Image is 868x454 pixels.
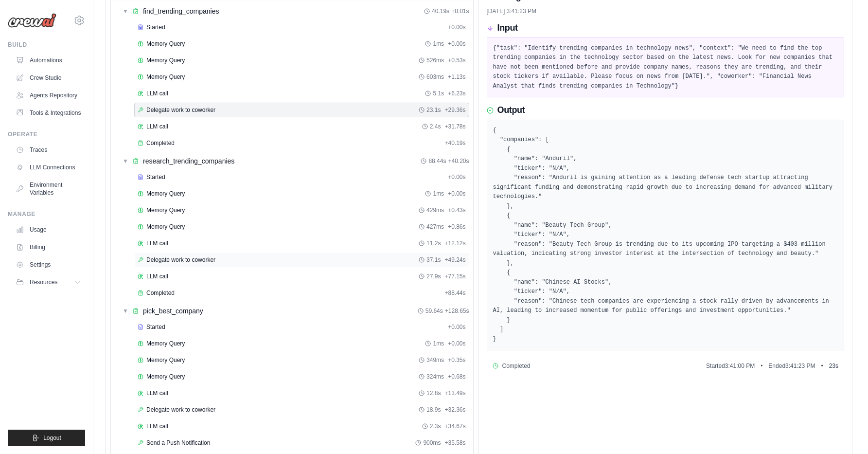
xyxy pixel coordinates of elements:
[146,356,185,364] span: Memory Query
[444,239,465,247] span: + 12.12s
[146,40,185,48] span: Memory Query
[430,123,441,130] span: 2.4s
[433,190,444,198] span: 1ms
[146,340,185,347] span: Memory Query
[146,389,168,397] span: LLM call
[8,41,85,49] div: Build
[426,206,444,214] span: 429ms
[12,142,85,158] a: Traces
[146,139,175,147] span: Completed
[448,157,469,165] span: + 40.20s
[444,389,465,397] span: + 13.49s
[146,239,168,247] span: LLM call
[433,40,444,48] span: 1ms
[12,88,85,103] a: Agents Repository
[426,272,441,280] span: 27.9s
[432,7,449,15] span: 40.19s
[8,130,85,138] div: Operate
[146,56,185,64] span: Memory Query
[448,173,465,181] span: + 0.00s
[12,105,85,121] a: Tools & Integrations
[445,307,469,315] span: + 128.65s
[143,306,203,316] span: pick_best_company
[448,56,465,64] span: + 0.53s
[425,307,443,315] span: 59.64s
[146,406,215,414] span: Delegate work to coworker
[448,206,465,214] span: + 0.43s
[146,323,165,331] span: Started
[146,289,175,297] span: Completed
[12,53,85,68] a: Automations
[426,356,444,364] span: 349ms
[12,160,85,175] a: LLM Connections
[146,106,215,114] span: Delegate work to coworker
[146,373,185,381] span: Memory Query
[444,256,465,264] span: + 49.24s
[451,7,469,15] span: + 0.01s
[146,272,168,280] span: LLM call
[123,7,128,15] span: ▼
[448,40,465,48] span: + 0.00s
[448,190,465,198] span: + 0.00s
[12,70,85,86] a: Crew Studio
[8,210,85,218] div: Manage
[12,239,85,255] a: Billing
[497,105,525,116] h3: Output
[487,7,845,15] div: [DATE] 3:41:23 PM
[146,223,185,231] span: Memory Query
[426,373,444,381] span: 324ms
[426,406,441,414] span: 18.9s
[12,274,85,290] button: Resources
[448,373,465,381] span: + 0.68s
[444,422,465,430] span: + 34.67s
[426,389,441,397] span: 12.8s
[426,256,441,264] span: 37.1s
[448,223,465,231] span: + 0.86s
[428,157,446,165] span: 88.44s
[30,278,57,286] span: Resources
[146,73,185,81] span: Memory Query
[444,139,465,147] span: + 40.19s
[12,177,85,200] a: Environment Variables
[8,13,56,28] img: Logo
[426,56,444,64] span: 526ms
[143,156,234,166] span: research_trending_companies
[12,257,85,272] a: Settings
[493,126,838,345] pre: { "companies": [ { "name": "Anduril", "ticker": "N/A", "reason": "Anduril is gaining attention as...
[444,406,465,414] span: + 32.36s
[448,23,465,31] span: + 0.00s
[43,434,61,442] span: Logout
[146,90,168,97] span: LLM call
[433,340,444,347] span: 1ms
[123,307,128,315] span: ▼
[819,407,868,454] iframe: Chat Widget
[433,90,444,97] span: 5.1s
[146,190,185,198] span: Memory Query
[448,340,465,347] span: + 0.00s
[448,90,465,97] span: + 6.23s
[423,439,441,447] span: 900ms
[426,73,444,81] span: 603ms
[146,439,210,447] span: Send a Push Notification
[444,272,465,280] span: + 77.15s
[497,23,518,34] h3: Input
[448,356,465,364] span: + 0.35s
[502,362,531,370] span: Completed
[146,123,168,130] span: LLM call
[146,422,168,430] span: LLM call
[768,362,815,370] span: Ended 3:41:23 PM
[444,123,465,130] span: + 31.78s
[12,222,85,237] a: Usage
[146,256,215,264] span: Delegate work to coworker
[426,106,441,114] span: 23.1s
[829,362,838,370] span: 23 s
[444,106,465,114] span: + 29.36s
[146,173,165,181] span: Started
[493,44,838,91] pre: {"task": "Identify trending companies in technology news", "context": "We need to find the top tr...
[123,157,128,165] span: ▼
[448,323,465,331] span: + 0.00s
[146,206,185,214] span: Memory Query
[426,223,444,231] span: 427ms
[444,289,465,297] span: + 88.44s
